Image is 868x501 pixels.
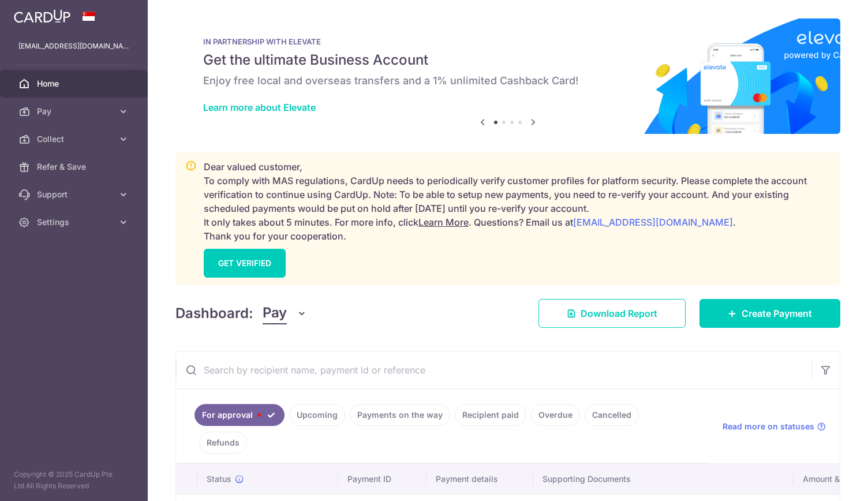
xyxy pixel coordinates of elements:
[207,473,231,485] span: Status
[573,216,733,228] a: [EMAIL_ADDRESS][DOMAIN_NAME]
[175,303,253,324] h4: Dashboard:
[37,78,113,89] span: Home
[204,249,286,278] a: GET VERIFIED
[418,216,469,228] a: Learn More
[37,189,113,200] span: Support
[204,160,830,243] p: Dear valued customer, To comply with MAS regulations, CardUp needs to periodically verify custome...
[742,306,812,320] span: Create Payment
[289,404,345,426] a: Upcoming
[585,404,639,426] a: Cancelled
[263,302,287,324] span: Pay
[37,106,113,117] span: Pay
[699,299,840,328] a: Create Payment
[581,306,657,320] span: Download Report
[723,421,814,432] span: Read more on statuses
[533,464,794,494] th: Supporting Documents
[538,299,686,328] a: Download Report
[531,404,580,426] a: Overdue
[203,102,316,113] a: Learn more about Elevate
[455,404,526,426] a: Recipient paid
[37,133,113,145] span: Collect
[175,18,840,134] img: Renovation banner
[426,464,533,494] th: Payment details
[199,432,247,454] a: Refunds
[37,161,113,173] span: Refer & Save
[203,37,813,46] p: IN PARTNERSHIP WITH ELEVATE
[203,51,813,69] h5: Get the ultimate Business Account
[263,302,307,324] button: Pay
[37,216,113,228] span: Settings
[14,9,70,23] img: CardUp
[18,40,129,52] p: [EMAIL_ADDRESS][DOMAIN_NAME]
[723,421,826,432] a: Read more on statuses
[803,473,858,485] span: Amount & GST
[350,404,450,426] a: Payments on the way
[176,352,812,388] input: Search by recipient name, payment id or reference
[203,74,813,88] h6: Enjoy free local and overseas transfers and a 1% unlimited Cashback Card!
[194,404,285,426] a: For approval
[338,464,426,494] th: Payment ID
